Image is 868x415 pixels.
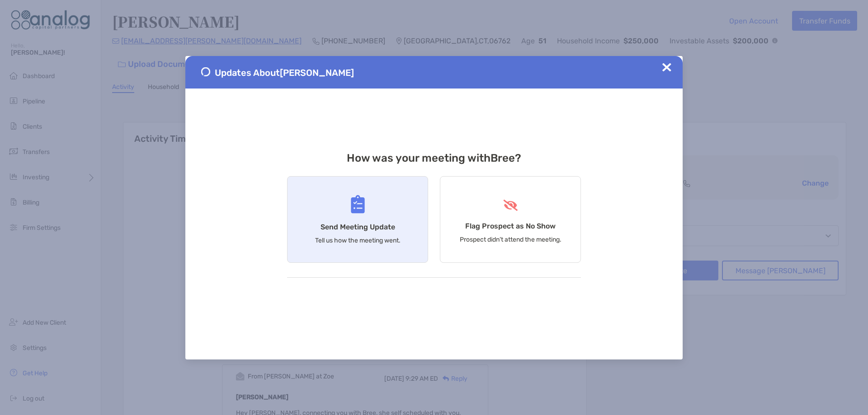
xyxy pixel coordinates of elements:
[502,200,519,211] img: Flag Prospect as No Show
[287,152,581,164] h3: How was your meeting with Bree ?
[215,67,354,78] span: Updates About [PERSON_NAME]
[465,222,556,230] h4: Flag Prospect as No Show
[662,63,671,72] img: Close Updates Zoe
[321,223,395,231] h4: Send Meeting Update
[460,236,561,243] p: Prospect didn’t attend the meeting.
[201,67,210,76] img: Send Meeting Update 1
[351,195,365,214] img: Send Meeting Update
[315,237,401,244] p: Tell us how the meeting went.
